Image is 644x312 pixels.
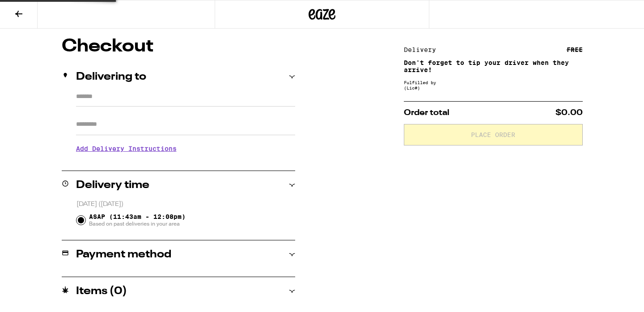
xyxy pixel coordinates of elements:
[76,72,146,82] h2: Delivering to
[567,47,583,53] div: FREE
[404,80,583,90] div: Fulfilled by (Lic# )
[404,109,449,117] span: Order total
[89,220,186,227] span: Based on past deliveries in your area
[76,138,295,159] h3: Add Delivery Instructions
[62,38,295,56] h1: Checkout
[89,213,186,227] span: ASAP (11:43am - 12:08pm)
[76,200,295,209] p: [DATE] ([DATE])
[5,6,64,13] span: Hi. Need any help?
[76,180,149,191] h2: Delivery time
[76,249,171,260] h2: Payment method
[404,124,583,145] button: Place Order
[404,47,442,53] div: Delivery
[555,109,583,117] span: $0.00
[471,132,515,138] span: Place Order
[76,159,295,166] p: We'll contact you at when we arrive
[404,59,583,73] p: Don't forget to tip your driver when they arrive!
[76,286,127,297] h2: Items ( 0 )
